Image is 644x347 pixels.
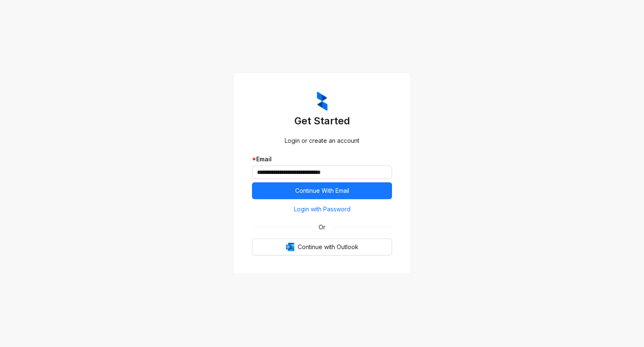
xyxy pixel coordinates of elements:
img: Outlook [286,243,294,251]
div: Login or create an account [252,136,392,145]
span: Or [313,223,331,232]
img: ZumaIcon [317,92,327,111]
button: Continue With Email [252,182,392,199]
h3: Get Started [252,114,392,128]
span: Continue With Email [295,186,349,195]
span: Continue with Outlook [298,242,358,252]
div: Email [252,155,392,164]
button: OutlookContinue with Outlook [252,239,392,255]
span: Login with Password [294,205,351,214]
button: Login with Password [252,202,392,216]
